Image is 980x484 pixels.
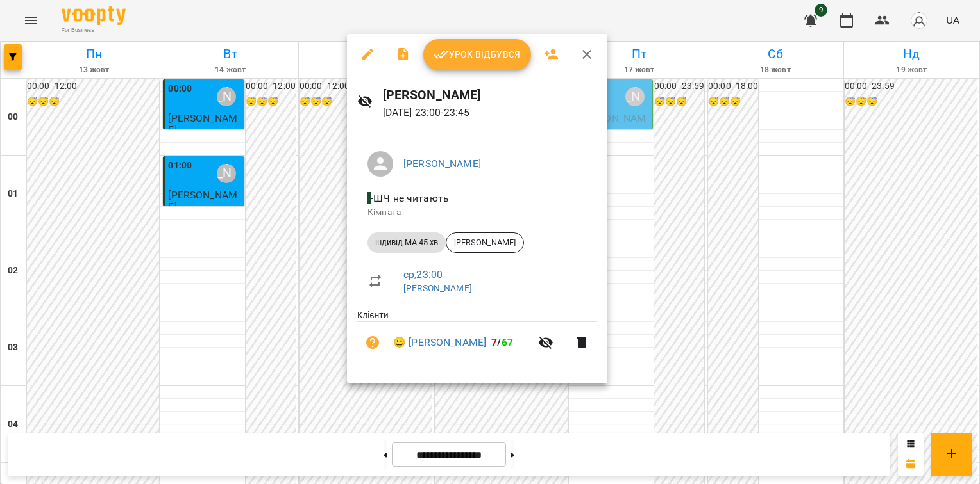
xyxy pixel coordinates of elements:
b: / [491,336,513,348]
a: [PERSON_NAME] [403,283,472,293]
a: ср , 23:00 [403,268,443,280]
button: Візит ще не сплачено. Додати оплату? [357,327,388,358]
div: [PERSON_NAME] [446,232,524,253]
button: Урок відбувся [423,39,531,70]
a: [PERSON_NAME] [403,157,481,170]
span: [PERSON_NAME] [446,237,523,248]
span: Урок відбувся [434,47,521,62]
p: Кімната [367,206,587,219]
span: - ШЧ не читають [367,192,452,204]
ul: Клієнти [357,309,597,368]
span: 7 [491,336,497,348]
h6: [PERSON_NAME] [383,85,597,105]
p: [DATE] 23:00 - 23:45 [383,105,597,120]
span: індивід МА 45 хв [367,237,446,248]
a: 😀 [PERSON_NAME] [393,335,486,350]
span: 67 [502,336,513,348]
